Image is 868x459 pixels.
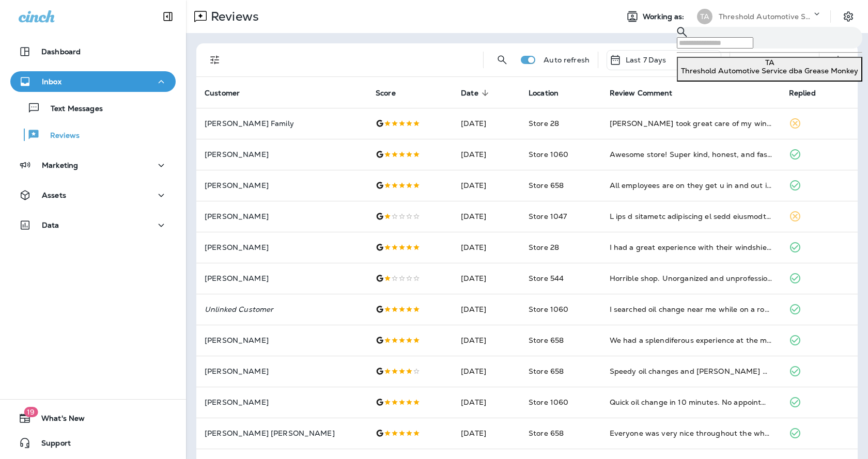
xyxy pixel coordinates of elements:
[681,67,858,75] p: Threshold Automotive Service dba Grease Monkey
[24,407,38,417] span: 19
[610,335,772,345] div: We had a splendiferous experience at the monkey of grease this evening. Matthew was a friendly an...
[376,89,396,98] span: Score
[529,119,559,128] span: Store 28
[610,397,772,407] div: Quick oil change in 10 minutes. No appointment and no pressure.
[453,139,520,170] td: [DATE]
[10,408,176,429] button: 19What's New
[42,77,61,86] p: Inbox
[453,263,520,294] td: [DATE]
[205,150,359,159] p: [PERSON_NAME]
[643,12,687,21] span: Working as:
[205,429,359,437] p: [PERSON_NAME] [PERSON_NAME]
[453,232,520,263] td: [DATE]
[529,181,564,190] span: Store 658
[10,97,176,119] button: Text Messages
[205,89,240,98] span: Customer
[610,304,772,314] div: I searched oil change near me while on a road trip and this location popped up. They had me in an...
[40,131,80,141] p: Reviews
[492,50,513,70] button: Search Reviews
[453,170,520,201] td: [DATE]
[610,180,772,191] div: All employees are on they get u in and out in a timely manner! Much appreciated 😊
[453,356,520,387] td: [DATE]
[529,89,559,98] span: Location
[544,56,590,64] p: Auto refresh
[41,48,81,56] p: Dashboard
[205,243,359,251] p: [PERSON_NAME]
[529,305,568,314] span: Store 1060
[10,433,176,453] button: Support
[681,58,858,67] div: TA
[789,89,816,98] span: Replied
[42,161,78,169] p: Marketing
[205,88,253,98] span: Customer
[453,294,520,325] td: [DATE]
[153,6,182,27] button: Collapse Sidebar
[42,221,59,229] p: Data
[205,305,359,313] p: Unlinked Customer
[610,88,686,98] span: Review Comment
[453,201,520,232] td: [DATE]
[529,150,568,159] span: Store 1060
[697,9,712,24] div: TA
[205,119,359,128] p: [PERSON_NAME] Family
[529,274,564,283] span: Store 544
[610,273,772,283] div: Horrible shop. Unorganized and unprofessional. Definitely needs a visit from corporate. Employees...
[610,242,772,252] div: I had a great experience with their windshield guy Tanner! He was prompt, friendly, and made the ...
[453,325,520,356] td: [DATE]
[461,89,478,98] span: Date
[529,336,564,345] span: Store 658
[610,149,772,160] div: Awesome store! Super kind, honest, and fast!
[31,439,71,451] span: Support
[205,336,359,344] p: [PERSON_NAME]
[453,108,520,139] td: [DATE]
[40,104,103,114] p: Text Messages
[529,88,572,98] span: Location
[10,41,176,62] button: Dashboard
[42,191,66,199] p: Assets
[626,56,667,64] p: Last 7 Days
[205,274,359,282] p: [PERSON_NAME]
[789,88,829,98] span: Replied
[10,215,176,235] button: Data
[461,88,492,98] span: Date
[453,387,520,418] td: [DATE]
[839,7,858,26] button: Settings
[529,212,567,221] span: Store 1047
[31,414,85,426] span: What's New
[205,367,359,375] p: [PERSON_NAME]
[610,428,772,438] div: Everyone was very nice throughout the whole service. Matthew and Derek were especially helpful an...
[610,366,772,376] div: Speedy oil changes and Mathew was very helpful
[10,155,176,176] button: Marketing
[719,12,812,21] p: Threshold Automotive Service dba Grease Monkey
[376,88,409,98] span: Score
[10,124,176,146] button: Reviews
[529,398,568,407] span: Store 1060
[677,57,862,82] button: TAThreshold Automotive Service dba Grease Monkey
[207,9,259,24] p: Reviews
[10,71,176,92] button: Inbox
[205,398,359,406] p: [PERSON_NAME]
[205,50,225,70] button: Filters
[610,89,673,98] span: Review Comment
[10,185,176,205] button: Assets
[529,243,559,252] span: Store 28
[453,418,520,449] td: [DATE]
[529,429,564,438] span: Store 658
[529,367,564,376] span: Store 658
[610,118,772,129] div: Danny took great care of my windshield when I got a rock chip! What a gentleman!
[205,212,359,220] p: [PERSON_NAME]
[205,181,359,189] p: [PERSON_NAME]
[610,211,772,221] div: I had a terrible experience at this location last weekend. My Honda Passport had the service ligh...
